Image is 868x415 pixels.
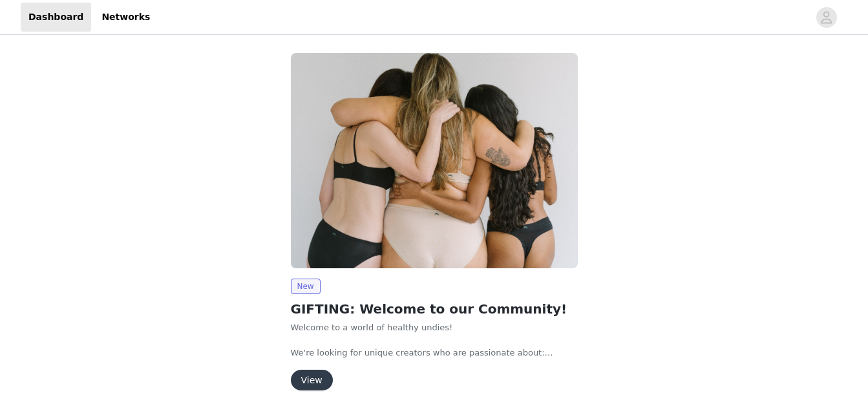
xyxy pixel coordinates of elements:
a: View [291,376,333,385]
h2: GIFTING: Welcome to our Community! [291,299,578,319]
span: New [291,279,321,294]
img: Huha [291,53,578,268]
p: Welcome to a world of healthy undies! We're looking for unique creators who are passionate about: [291,321,578,359]
div: avatar [820,7,832,28]
button: View [291,370,333,390]
a: Networks [94,3,158,32]
a: Dashboard [21,3,91,32]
